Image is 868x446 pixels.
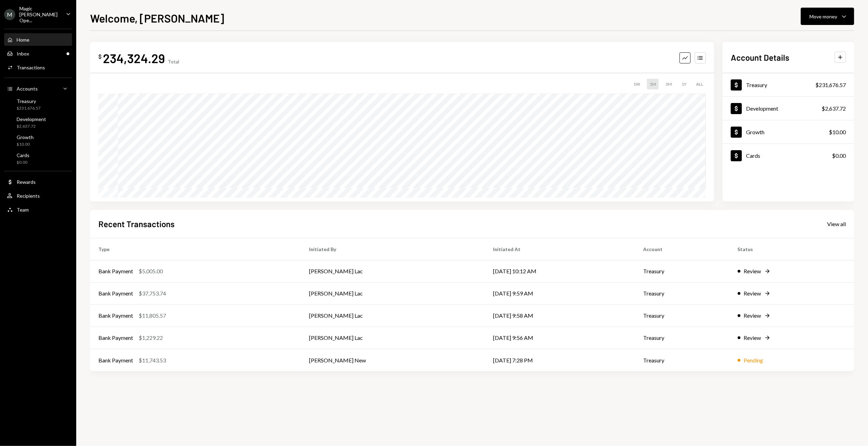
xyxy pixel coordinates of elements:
[731,52,789,63] h2: Account Details
[635,282,729,305] td: Treasury
[631,79,643,89] div: 1W
[139,267,163,275] div: $5,005.00
[17,152,29,158] div: Cards
[17,123,46,129] div: $2,637.72
[17,51,29,57] div: Inbox
[4,9,15,20] div: M
[17,65,45,70] div: Transactions
[4,33,72,46] a: Home
[19,6,60,23] div: Magic [PERSON_NAME] Ope...
[98,267,133,275] div: Bank Payment
[17,116,46,122] div: Development
[17,207,29,213] div: Team
[4,132,72,149] a: Growth$10.00
[635,260,729,282] td: Treasury
[832,152,846,160] div: $0.00
[809,13,837,20] div: Move money
[801,8,854,25] button: Move money
[17,179,36,185] div: Rewards
[301,349,485,371] td: [PERSON_NAME] New
[139,334,163,342] div: $1,229.22
[301,327,485,349] td: [PERSON_NAME] Lac
[729,238,854,260] th: Status
[663,79,675,89] div: 3M
[744,289,761,298] div: Review
[635,349,729,371] td: Treasury
[4,150,72,167] a: Cards$0.00
[301,282,485,305] td: [PERSON_NAME] Lac
[635,327,729,349] td: Treasury
[4,61,72,74] a: Transactions
[98,53,102,60] div: $
[98,334,133,342] div: Bank Payment
[485,282,635,305] td: [DATE] 9:59 AM
[4,82,72,95] a: Accounts
[139,356,166,364] div: $11,743.53
[485,327,635,349] td: [DATE] 9:56 AM
[635,238,729,260] th: Account
[4,203,72,216] a: Team
[139,289,166,298] div: $37,753.74
[829,128,846,136] div: $10.00
[17,86,38,92] div: Accounts
[4,189,72,202] a: Recipients
[4,175,72,188] a: Rewards
[301,238,485,260] th: Initiated By
[139,311,166,320] div: $11,805.57
[98,289,133,298] div: Bank Payment
[822,104,846,113] div: $2,637.72
[746,105,778,112] div: Development
[485,238,635,260] th: Initiated At
[4,96,72,113] a: Treasury$231,676.57
[746,82,767,88] div: Treasury
[722,120,854,144] a: Growth$10.00
[168,59,179,65] div: Total
[4,47,72,60] a: Inbox
[103,50,165,66] div: 234,324.29
[647,79,659,89] div: 1M
[722,97,854,120] a: Development$2,637.72
[90,11,224,25] h1: Welcome, [PERSON_NAME]
[746,152,760,159] div: Cards
[90,238,301,260] th: Type
[98,218,175,230] h2: Recent Transactions
[827,220,846,228] a: View all
[746,129,764,135] div: Growth
[744,267,761,275] div: Review
[17,141,34,147] div: $10.00
[98,356,133,364] div: Bank Payment
[635,305,729,327] td: Treasury
[485,349,635,371] td: [DATE] 7:28 PM
[17,134,34,140] div: Growth
[722,144,854,167] a: Cards$0.00
[17,160,29,165] div: $0.00
[4,114,72,131] a: Development$2,637.72
[17,105,41,111] div: $231,676.57
[744,334,761,342] div: Review
[722,73,854,96] a: Treasury$231,676.57
[485,305,635,327] td: [DATE] 9:58 AM
[301,260,485,282] td: [PERSON_NAME] Lac
[744,311,761,320] div: Review
[17,193,40,199] div: Recipients
[17,98,41,104] div: Treasury
[485,260,635,282] td: [DATE] 10:12 AM
[815,81,846,89] div: $231,676.57
[827,221,846,228] div: View all
[98,311,133,320] div: Bank Payment
[301,305,485,327] td: [PERSON_NAME] Lac
[693,79,706,89] div: ALL
[744,356,763,364] div: Pending
[17,37,29,43] div: Home
[679,79,689,89] div: 1Y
